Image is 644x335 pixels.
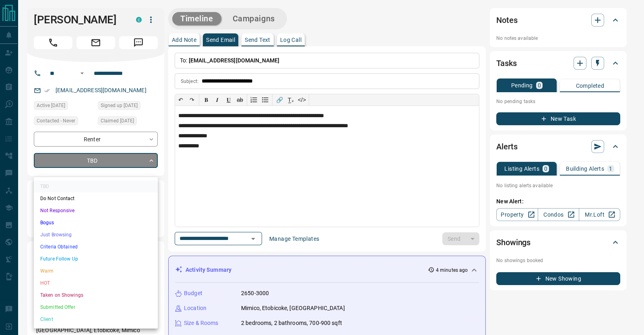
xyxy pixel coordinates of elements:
li: Do Not Contact [34,192,158,205]
li: Not Responsive [34,205,158,217]
li: Submitted Offer [34,301,158,313]
li: Just Browsing [34,229,158,241]
li: Bogus [34,217,158,229]
li: Taken on Showings [34,289,158,301]
li: Client [34,313,158,325]
li: Warm [34,265,158,277]
li: HOT [34,277,158,289]
li: Criteria Obtained [34,241,158,253]
li: Future Follow Up [34,253,158,265]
